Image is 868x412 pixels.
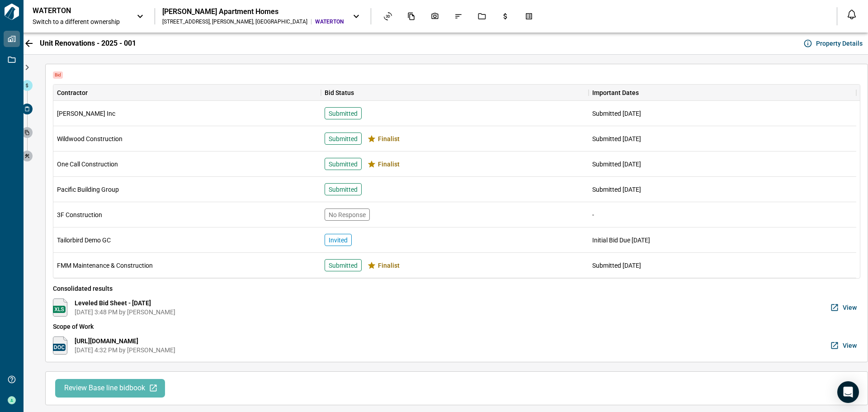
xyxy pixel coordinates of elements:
span: [DATE] 3:48 PM by [PERSON_NAME] [75,308,175,317]
div: Submitted [325,133,362,145]
button: Property Details [802,36,866,51]
span: Bid [53,71,63,79]
div: No Response [325,208,370,221]
span: Leveled Bid Sheet - [DATE] [75,298,175,308]
div: Budgets [496,9,515,24]
div: Submitted [325,107,362,119]
span: [URL][DOMAIN_NAME] [75,336,175,346]
button: View [828,336,860,355]
span: Initial Bid Due [DATE] [592,237,650,244]
span: Review Base line bidbook [64,384,145,393]
span: WATERTON [315,18,344,25]
img: https://docs.google.com/document/d/16hJkmOxpG0cSF-I7tw2BHeXpn6BkBcHy [53,336,67,355]
span: Consolidated results [53,284,860,293]
span: View [843,303,857,312]
span: Submitted [DATE] [592,262,641,269]
span: Unit Renovations - 2025 - 001 [40,39,136,48]
div: Jobs [472,9,491,24]
div: Submitted [325,158,362,170]
span: Finalist [378,134,400,143]
span: FMM Maintenance & Construction [57,261,153,270]
div: Contractor [57,85,88,101]
div: [STREET_ADDRESS] , [PERSON_NAME] , [GEOGRAPHIC_DATA] [162,18,307,25]
div: Issues & Info [449,9,468,24]
div: Invited [325,234,352,246]
button: Open notification feed [844,7,859,22]
p: WATERTON [33,6,114,15]
div: Important Dates [589,85,856,101]
span: [DATE] 4:32 PM by [PERSON_NAME] [75,346,175,355]
button: Review Base line bidbook [55,379,165,398]
span: 3F Construction [57,210,102,219]
span: Finalist [378,261,400,270]
button: View [828,298,860,317]
span: Pacific Building Group [57,185,119,194]
div: Submitted [325,259,362,271]
span: Submitted [DATE] [592,161,641,168]
span: Tailorbird Demo GC [57,236,111,245]
div: Asset View [378,9,397,24]
span: Finalist [378,160,400,169]
span: - [592,211,594,218]
span: Wildwood Construction [57,134,123,143]
div: [PERSON_NAME] Apartment Homes [162,7,344,16]
img: https://docs.google.com/spreadsheets/d/1iWLL3Mokh96MMzx8njl7YWFZIgG-FCaB74Vlmei1M4M [53,298,67,317]
span: Property Details [816,39,863,48]
div: Important Dates [592,85,639,101]
span: Submitted [DATE] [592,110,641,117]
div: Contractor [53,85,321,101]
div: Bid Status [321,85,589,101]
span: One Call Construction [57,160,118,169]
div: Documents [402,9,421,24]
div: Takeoff Center [519,9,538,24]
div: Open Intercom Messenger [837,381,859,403]
div: Bid Status [325,85,354,101]
span: Switch to a different ownership [33,17,127,26]
div: Photos [425,9,444,24]
div: Submitted [325,183,362,195]
span: Submitted [DATE] [592,135,641,142]
span: Submitted [DATE] [592,186,641,193]
span: [PERSON_NAME] Inc [57,109,115,118]
span: Scope of Work [53,322,860,331]
span: View [843,341,857,350]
